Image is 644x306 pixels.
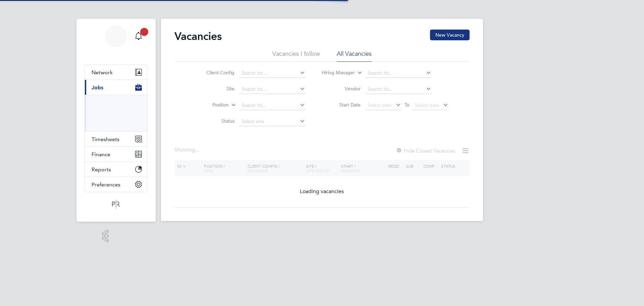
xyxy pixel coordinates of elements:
span: 20 [140,28,148,36]
input: Select one [239,117,305,126]
input: Search for... [365,69,431,78]
div: Showing [174,146,201,154]
span: Powered by [112,230,130,235]
h2: Vacancies [174,30,222,43]
span: Network [92,69,113,76]
span: Engage [112,235,130,241]
li: Vacancies I follow [272,50,320,62]
label: Site [196,86,234,92]
span: Preferences [92,181,120,188]
input: Search for... [239,69,305,78]
input: Search for... [365,85,431,94]
span: ... [195,146,199,153]
a: Positions [92,101,113,106]
button: Network [85,65,147,80]
button: New Vacancy [430,30,470,40]
a: Powered byEngage [102,230,130,243]
div: Jobs [85,95,147,131]
label: Hiring Manager [316,70,355,76]
button: Finance [85,147,147,162]
span: Timesheets [92,136,119,142]
a: Vacancies [92,110,117,116]
label: Vendor [322,86,361,92]
a: 20 [132,26,145,47]
label: Client Config [196,70,234,76]
span: Select date [368,102,392,108]
span: Beth Seddon [85,50,148,58]
img: psrsolutions-logo-retina.png [110,199,122,210]
span: Select date [415,102,439,108]
input: Search for... [239,85,305,94]
label: Position [190,102,229,108]
span: Jobs [92,84,103,91]
span: Reports [92,166,111,173]
a: Go to home page [85,199,148,210]
label: Start Date [322,102,361,108]
input: Search for... [239,101,305,110]
nav: Main navigation [76,19,156,222]
button: Preferences [85,177,147,192]
a: BS[PERSON_NAME] [85,26,148,58]
span: Finance [92,151,110,158]
button: Timesheets [85,132,147,146]
span: To [402,100,411,109]
button: Jobs [85,80,147,95]
label: Status [196,118,234,124]
button: Reports [85,162,147,177]
a: Placements [92,120,120,125]
span: BS [111,32,121,41]
label: Hide Closed Vacancies [396,147,455,154]
li: All Vacancies [337,50,372,62]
